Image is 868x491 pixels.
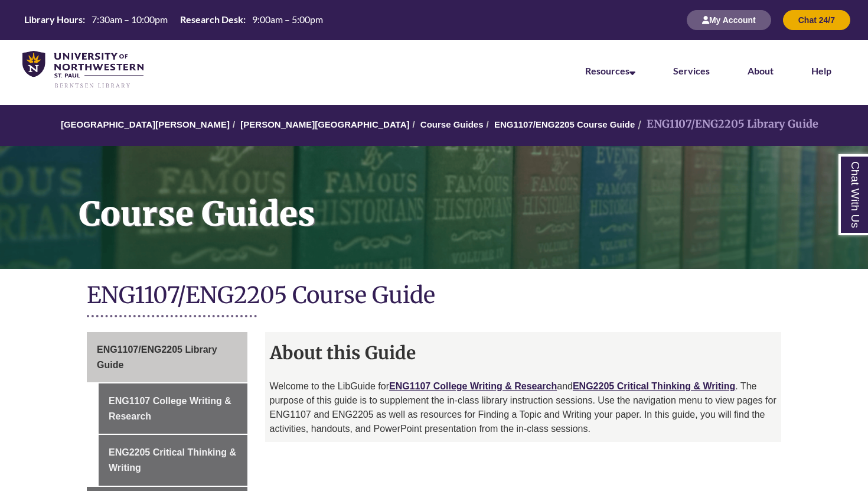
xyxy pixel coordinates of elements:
p: Welcome to the LibGuide for and . The purpose of this guide is to supplement the in-class library... [270,379,777,436]
a: Chat 24/7 [783,15,850,25]
a: ENG1107/ENG2205 Library Guide [87,332,247,382]
a: [PERSON_NAME][GEOGRAPHIC_DATA] [240,119,409,129]
h1: ENG1107/ENG2205 Course Guide [87,281,781,312]
h1: Course Guides [66,146,868,253]
img: UNWSP Library Logo [22,51,143,89]
h2: About this Guide [265,338,782,368]
a: ENG1107 College Writing & Research [389,381,557,391]
li: ENG1107/ENG2205 Library Guide [635,116,818,133]
a: Course Guides [420,119,484,129]
th: Research Desk: [175,13,247,26]
a: ENG1107/ENG2205 Course Guide [494,119,635,129]
a: ENG1107 College Writing & Research [99,383,247,434]
a: ENG2205 Critical Thinking & Writing [99,435,247,485]
a: About [748,65,774,76]
a: Help [811,65,831,76]
th: Library Hours: [19,13,87,26]
button: My Account [687,10,771,30]
a: Hours Today [19,13,328,27]
a: Resources [585,65,635,76]
span: ENG1107/ENG2205 Library Guide [97,344,217,370]
span: 7:30am – 10:00pm [92,14,168,25]
a: [GEOGRAPHIC_DATA][PERSON_NAME] [61,119,230,129]
table: Hours Today [19,13,328,26]
button: Chat 24/7 [783,10,850,30]
a: My Account [687,15,771,25]
span: 9:00am – 5:00pm [252,14,323,25]
a: Services [673,65,710,76]
a: ENG2205 Critical Thinking & Writing [573,381,735,391]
